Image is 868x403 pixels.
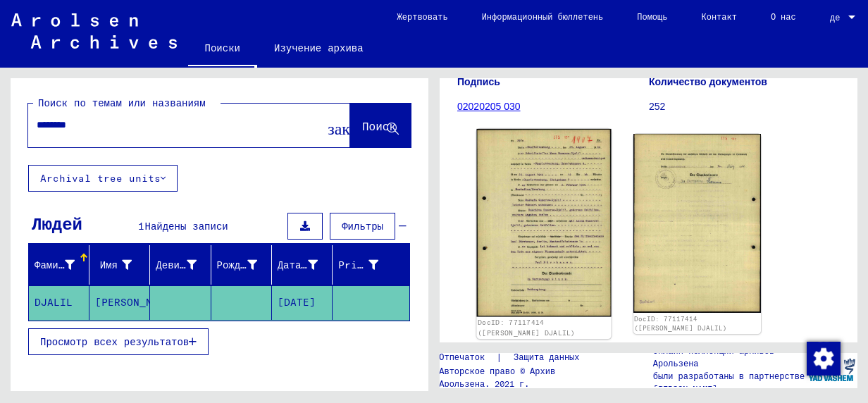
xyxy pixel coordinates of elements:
[211,245,272,285] mat-header-cell: Рождение
[278,254,335,276] div: Дата рождения
[217,258,257,273] div: Рождение
[95,254,149,276] div: Имя
[89,245,150,285] mat-header-cell: Имя
[38,97,206,109] mat-label: Поиск по темам или названиям
[439,350,596,365] div: |
[217,254,275,276] div: Рождение
[156,254,213,276] div: Девичья фамилия
[653,345,805,370] p: Онлайн-коллекции архивов Арользена
[156,258,196,273] div: Девичья фамилия
[11,13,177,49] img: Arolsen_neg.svg
[338,254,396,276] div: Prisoner #
[29,245,89,285] mat-header-cell: Фамилия
[29,285,89,320] mat-cell: DJALIL
[40,335,189,348] span: Просмотр всех результатов
[95,258,132,273] div: Имя
[342,220,383,232] span: Фильтры
[150,245,211,285] mat-header-cell: Девичья фамилия
[830,13,845,23] span: де
[28,328,209,355] button: Просмотр всех результатов
[807,342,841,376] img: Изменение согласия
[439,350,496,365] a: Отпечаток
[362,119,396,133] span: Поиск
[322,111,350,139] button: Clear
[338,258,378,273] div: Prisoner #
[89,285,150,320] mat-cell: [PERSON_NAME]
[457,101,521,112] a: 02020205 030
[457,76,500,87] b: Подпись
[35,254,92,276] div: Фамилия
[328,118,345,135] mat-icon: закрыть
[188,31,257,68] a: Поиски
[502,350,596,365] a: Защита данных
[330,213,395,240] button: Фильтры
[653,370,805,395] p: были разработаны в партнерстве [PERSON_NAME]
[439,365,596,390] p: Авторское право © Архив Арользена, 2021 г.
[144,220,228,232] span: Найдены записи
[257,31,380,65] a: Изучение архива
[333,245,409,285] mat-header-cell: Prisoner #
[633,134,762,313] img: 002.jpg
[649,76,767,87] b: Количество документов
[350,104,411,147] button: Поиск
[28,165,178,192] button: Archival tree units
[272,285,333,320] mat-cell: [DATE]
[634,315,727,333] a: DocID: 77117414 ([PERSON_NAME] DJALIL)
[478,318,576,337] a: DocID: 77117414 ([PERSON_NAME] DJALIL)
[272,245,333,285] mat-header-cell: Дата рождения
[649,99,840,114] p: 252
[138,220,144,232] span: 1
[278,258,318,273] div: Дата рождения
[805,352,858,387] img: yv_logo.png
[35,258,75,273] div: Фамилия
[32,211,82,236] div: Людей
[806,341,840,375] div: Изменение согласия
[476,129,611,317] img: 001.jpg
